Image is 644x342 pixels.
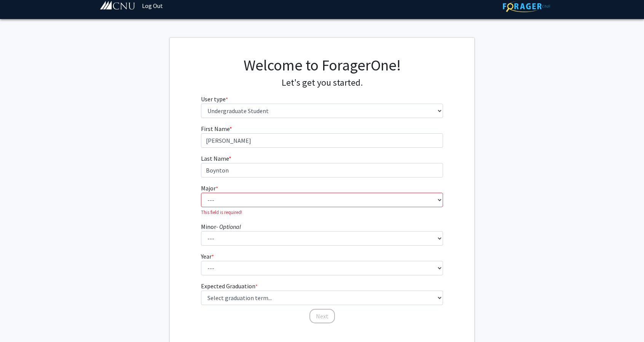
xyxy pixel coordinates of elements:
[99,1,135,10] img: Christopher Newport University Logo
[201,252,214,261] label: Year
[201,77,443,88] h4: Let's get you started.
[201,209,443,216] p: This field is required!
[201,222,241,231] label: Minor
[201,94,228,104] label: User type
[201,281,258,291] label: Expected Graduation
[201,155,229,162] span: Last Name
[201,184,218,193] label: Major
[503,0,550,12] img: ForagerOne Logo
[216,223,241,230] i: - Optional
[6,308,32,336] iframe: Chat
[201,56,443,74] h1: Welcome to ForagerOne!
[309,309,335,323] button: Next
[201,125,230,133] span: First Name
